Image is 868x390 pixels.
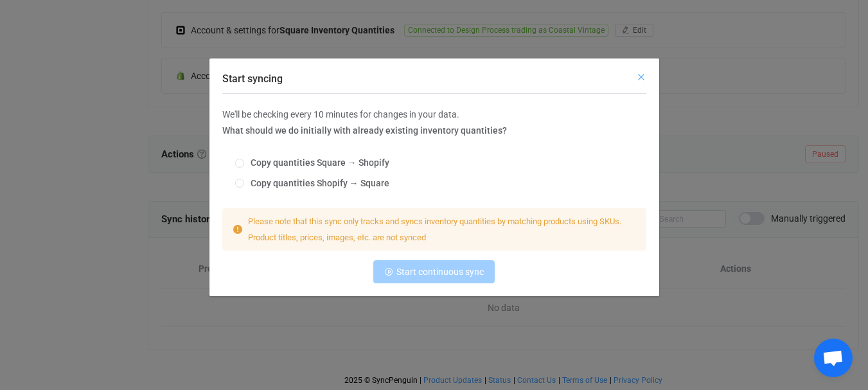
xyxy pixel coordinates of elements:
span: Please note that this sync only tracks and syncs inventory quantities by matching products using ... [248,217,621,242]
span: Start syncing [222,73,283,85]
button: Start continuous sync [373,260,495,283]
span: Copy quantities Shopify → Square [244,178,389,188]
span: Copy quantities Square → Shopify [244,157,389,168]
button: Close [636,71,646,84]
span: Start continuous sync [396,267,484,277]
span: What should we do initially with already existing inventory quantities? [222,125,507,136]
div: Start syncing [209,58,659,296]
span: We'll be checking every 10 minutes for changes in your data. [222,109,459,120]
div: Open chat [814,339,853,377]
